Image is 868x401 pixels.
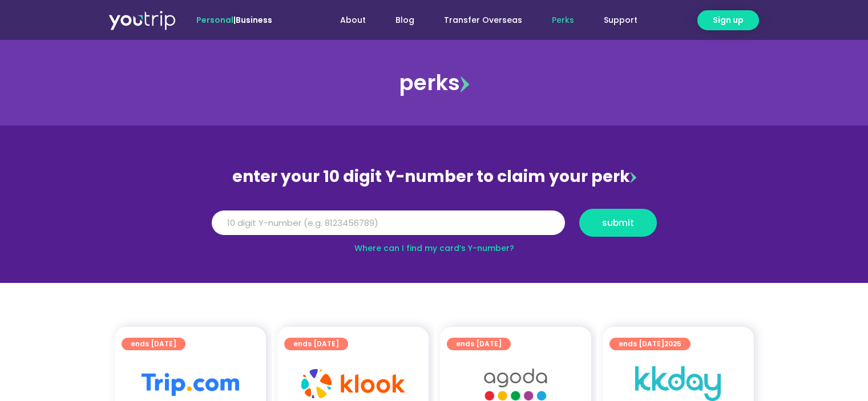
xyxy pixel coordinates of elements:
[212,210,565,236] input: 10 digit Y-number (e.g. 8123456789)
[609,338,691,350] a: ends [DATE]2025
[589,10,652,31] a: Support
[697,10,759,30] a: Sign up
[713,14,744,26] span: Sign up
[303,10,652,31] nav: Menu
[381,10,429,31] a: Blog
[602,218,634,227] span: submit
[447,338,511,350] a: ends [DATE]
[325,10,381,31] a: About
[354,242,514,254] a: Where can I find my card’s Y-number?
[579,209,657,237] button: submit
[664,339,681,349] span: 2025
[456,338,502,350] span: ends [DATE]
[122,338,185,350] a: ends [DATE]
[537,10,589,31] a: Perks
[293,338,339,350] span: ends [DATE]
[284,338,348,350] a: ends [DATE]
[236,14,272,26] a: Business
[196,14,272,26] span: |
[196,14,233,26] span: Personal
[131,338,176,350] span: ends [DATE]
[206,162,663,192] div: enter your 10 digit Y-number to claim your perk
[212,209,657,245] form: Y Number
[619,338,681,350] span: ends [DATE]
[429,10,537,31] a: Transfer Overseas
